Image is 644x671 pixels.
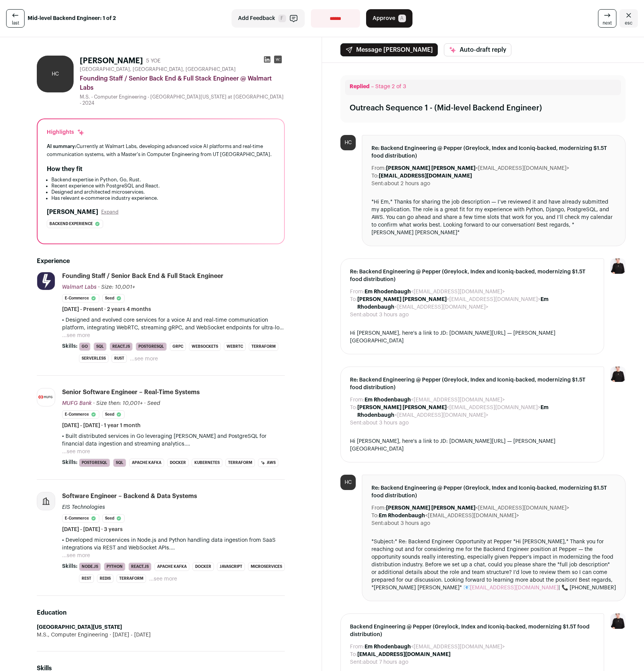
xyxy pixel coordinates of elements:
a: last [6,9,25,28]
span: MUFG Bank [62,401,92,406]
li: Kubernetes [192,459,222,467]
span: Re: Backend Engineering @ Pepper (Greylock, Index and Iconiq-backed, modernizing $1.5T food distr... [350,268,595,283]
dt: From: [350,396,365,404]
h2: [PERSON_NAME] [47,207,98,217]
li: Backend expertise in Python, Go, Rust. [51,177,275,183]
li: JavaScript [217,562,245,571]
li: E-commerce [62,410,99,419]
li: Terraform [117,574,146,583]
button: Approve A [366,9,412,28]
li: SQL [94,342,107,351]
li: Microservices [248,562,285,571]
b: Em Rhodenbaugh [365,289,411,294]
a: [EMAIL_ADDRESS][DOMAIN_NAME] [470,585,559,590]
li: Serverless [79,354,108,363]
div: *Hi Em,* Thanks for sharing the job description — I’ve reviewed it and have already submitted my ... [371,198,616,237]
dt: Sent: [350,658,363,666]
img: 9240684-medium_jpg [610,613,626,629]
span: [DATE] - [DATE] · 3 years [62,526,123,533]
dt: From: [350,643,365,651]
span: Skills: [62,342,77,350]
li: PostgreSQL [79,459,110,467]
li: Recent experience with PostgreSQL and React. [51,183,275,189]
strong: Mid-level Backend Engineer: 1 of 2 [28,15,116,22]
button: Add Feedback F [232,9,305,28]
b: [EMAIL_ADDRESS][DOMAIN_NAME] [379,173,472,179]
dd: <[EMAIL_ADDRESS][DOMAIN_NAME]> [386,504,569,512]
span: Re: Backend Engineering @ Pepper (Greylock, Index and Iconiq-backed, modernizing $1.5T food distr... [371,484,616,500]
li: WebRTC [224,342,246,351]
dd: <[EMAIL_ADDRESS][DOMAIN_NAME]> [365,396,505,404]
div: Highlights [47,128,85,136]
li: Seed [102,294,125,303]
div: Hi [PERSON_NAME], here's a link to JD: [DOMAIN_NAME][URL] — [PERSON_NAME][GEOGRAPHIC_DATA] [350,329,595,345]
span: F [278,15,286,22]
button: ...see more [130,355,158,363]
b: Em Rhodenbaugh [365,397,411,403]
li: Rust [112,354,127,363]
li: Seed [102,410,125,419]
li: gRPC [170,342,186,351]
div: Outreach Sequence 1 - (Mid-level Backend Engineer) [350,103,542,113]
dt: From: [371,504,386,512]
span: [DATE] - [DATE] · 1 year 1 month [62,422,141,429]
strong: [GEOGRAPHIC_DATA][US_STATE] [37,625,122,630]
dd: about 7 hours ago [363,658,408,666]
span: · Size then: 10,001+ [93,401,143,406]
dd: about 3 hours ago [363,311,409,319]
span: [DATE] - Present · 2 years 4 months [62,306,151,313]
p: • Designed and evolved core services for a voice AI and real-time communication platform, integra... [62,316,285,332]
dt: From: [350,288,365,296]
div: HC [340,135,356,150]
span: esc [625,20,632,26]
li: SQL [113,459,126,467]
li: Python [104,562,125,571]
li: Apache Kafka [154,562,189,571]
span: Approve [373,15,395,22]
a: next [598,9,616,28]
dt: From: [371,164,386,172]
span: Skills: [62,562,77,570]
li: WebSockets [189,342,221,351]
div: M.S., Computer Engineering [37,631,285,639]
b: Em Rhodenbaugh [365,644,411,650]
img: 9240684-medium_jpg [610,258,626,274]
li: Apache Kafka [129,459,164,467]
b: [PERSON_NAME] [PERSON_NAME] [386,166,475,171]
b: [PERSON_NAME] [PERSON_NAME] [357,297,447,302]
div: Founding Staff / Senior Back End & Full Stack Engineer [62,272,223,280]
img: 9240684-medium_jpg [610,367,626,382]
p: • Built distributed services in Go leveraging [PERSON_NAME] and PostgreSQL for financial data ing... [62,433,285,448]
span: Re: Backend Engineering @ Pepper (Greylock, Index and Iconiq-backed, modernizing $1.5T food distr... [371,145,616,160]
li: Docker [167,459,189,467]
dt: To: [371,172,379,180]
a: Close [619,9,638,28]
button: ...see more [149,575,177,583]
div: Currently at Walmart Labs, developing advanced voice AI platforms and real-time communication sys... [47,142,275,158]
li: Redis [97,574,113,583]
span: Add Feedback [238,15,275,22]
li: E-commerce [62,294,99,303]
dt: To: [371,512,379,520]
li: React.js [128,562,151,571]
h1: [PERSON_NAME] [80,56,143,66]
li: PostgreSQL [136,342,167,351]
dd: about 3 hours ago [384,520,430,527]
span: [DATE] - [DATE] [108,631,151,639]
div: Founding Staff / Senior Back End & Full Stack Engineer @ Walmart Labs [80,74,285,92]
h2: How they fit [47,164,82,174]
dt: Sent: [350,419,363,427]
img: 6932056b2875dbca8dc66a1934117878740693b10a3ac06c06a2bb4d2cdc0f2c.jpg [37,395,55,400]
button: ...see more [62,552,90,559]
li: React.js [110,342,133,351]
b: [PERSON_NAME] [PERSON_NAME] [386,505,475,511]
dd: about 2 hours ago [384,180,430,187]
dd: <[EMAIL_ADDRESS][DOMAIN_NAME]> [379,512,519,520]
dd: <[EMAIL_ADDRESS][DOMAIN_NAME]> <[EMAIL_ADDRESS][DOMAIN_NAME]> [357,404,595,419]
dd: <[EMAIL_ADDRESS][DOMAIN_NAME]> [365,643,505,651]
span: – [371,84,374,89]
li: REST [79,574,94,583]
span: next [603,20,612,26]
li: Docker [192,562,214,571]
dt: Sent: [371,180,384,187]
